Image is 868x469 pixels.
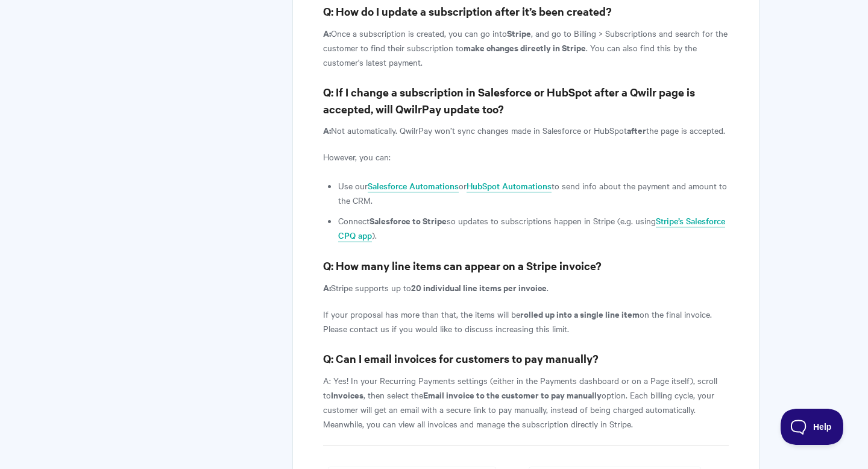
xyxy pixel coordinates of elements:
p: Stripe supports up to . [323,280,729,295]
b: A: [323,27,331,39]
b: A: [323,124,331,136]
a: Stripe’s Salesforce CPQ app [338,215,725,242]
li: Connect so updates to subscriptions happen in Stripe (e.g. using ). [338,213,729,242]
strong: Salesforce to Stripe [370,214,447,227]
strong: Stripe [507,27,531,39]
strong: after [627,124,646,136]
strong: rolled up into a single line item [520,307,640,320]
p: Once a subscription is created, you can go into , and go to Billing > Subscriptions and search fo... [323,26,729,69]
b: A: [323,281,331,294]
a: Salesforce Automations [368,180,459,193]
strong: Q: If I change a subscription in Salesforce or HubSpot after a Qwilr page is accepted, will Qwilr... [323,84,695,116]
p: If your proposal has more than that, the items will be on the final invoice. Please contact us if... [323,307,729,336]
p: However, you can: [323,150,729,164]
b: Email invoice to the customer to pay manually [423,388,602,401]
iframe: Toggle Customer Support [781,409,844,445]
p: A: Yes! In your Recurring Payments settings (either in the Payments dashboard or on a Page itself... [323,373,729,431]
p: Not automatically. QwilrPay won’t sync changes made in Salesforce or HubSpot the page is accepted. [323,123,729,137]
strong: Q: How do I update a subscription after it’s been created? [323,4,612,19]
strong: make changes directly in Stripe [464,41,586,54]
strong: Q: How many line items can appear on a Stripe invoice? [323,258,602,273]
strong: Q: Can I email invoices for customers to pay manually? [323,351,599,366]
a: HubSpot Automations [467,180,552,193]
li: Use our or to send info about the payment and amount to the CRM. [338,178,729,207]
strong: 20 individual line items per invoice [411,281,547,294]
b: Invoices [331,388,363,401]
